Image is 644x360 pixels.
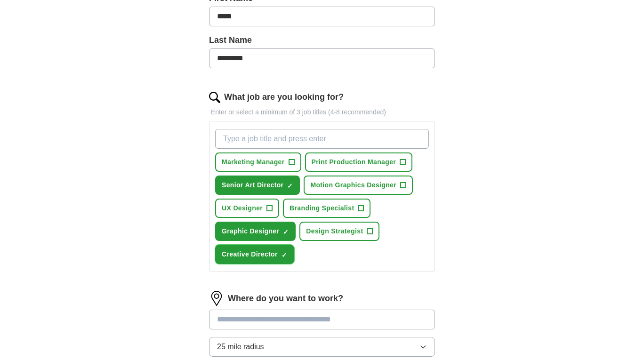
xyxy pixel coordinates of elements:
span: Creative Director [222,249,278,259]
button: Senior Art Director✓ [215,176,300,195]
span: ✓ [282,251,287,259]
img: location.png [209,291,224,306]
span: Graphic Designer [222,226,279,236]
span: Marketing Manager [222,157,285,167]
img: search.png [209,92,220,103]
button: UX Designer [215,199,279,218]
span: Branding Specialist [290,203,354,213]
span: ✓ [287,182,293,190]
span: ✓ [283,228,289,236]
button: Print Production Manager [305,152,413,172]
label: Where do you want to work? [228,292,343,305]
button: Marketing Manager [215,152,301,172]
button: Branding Specialist [283,199,370,218]
button: Creative Director✓ [215,245,294,264]
span: Design Strategist [306,226,363,236]
span: Print Production Manager [312,157,396,167]
button: Design Strategist [299,222,379,241]
label: What job are you looking for? [224,91,344,104]
span: UX Designer [222,203,263,213]
button: Graphic Designer✓ [215,222,296,241]
span: Senior Art Director [222,180,283,190]
label: Last Name [209,34,435,47]
button: Motion Graphics Designer [304,176,413,195]
span: Motion Graphics Designer [310,180,396,190]
span: 25 mile radius [217,341,264,352]
input: Type a job title and press enter [215,129,429,149]
p: Enter or select a minimum of 3 job titles (4-8 recommended) [209,107,435,117]
button: 25 mile radius [209,337,435,357]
